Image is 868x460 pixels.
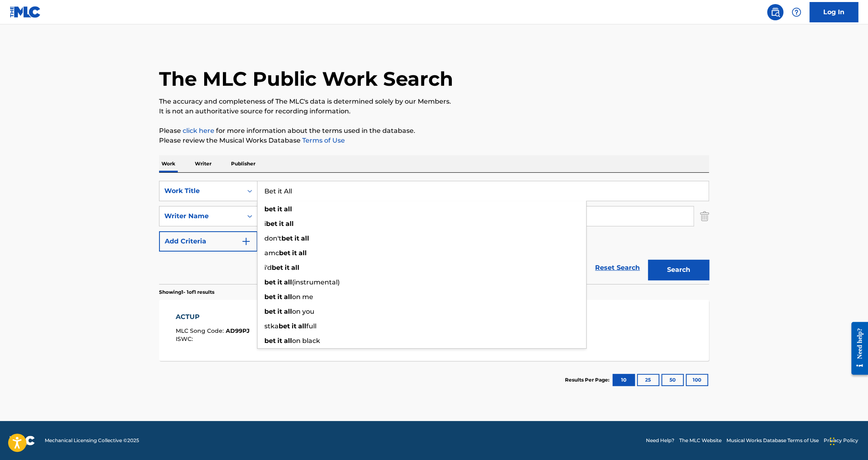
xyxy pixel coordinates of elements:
[661,374,684,386] button: 50
[306,322,316,330] span: full
[301,234,309,242] strong: all
[286,220,294,228] strong: all
[159,231,257,252] button: Add Criteria
[264,234,281,242] span: don't
[159,67,453,91] h1: The MLC Public Work Search
[591,259,644,277] a: Reset Search
[292,293,313,301] span: on me
[292,337,320,345] span: on black
[277,337,282,345] strong: it
[264,264,272,271] span: i'd
[792,7,801,17] img: help
[277,278,282,286] strong: it
[565,376,611,384] p: Results Per Page:
[264,308,276,315] strong: bet
[192,155,214,172] p: Writer
[159,106,709,116] p: It is not an authoritative source for recording information.
[679,437,722,444] a: The MLC Website
[613,374,635,386] button: 10
[284,278,292,286] strong: all
[176,327,226,334] span: MLC Song Code :
[298,322,306,330] strong: all
[159,136,709,145] p: Please review the Musical Works Database
[264,322,279,330] span: stka
[824,437,858,444] a: Privacy Policy
[264,220,266,228] span: i
[176,312,250,322] div: ACTUP
[637,374,659,386] button: 25
[277,308,282,315] strong: it
[159,155,178,172] p: Work
[264,293,276,301] strong: bet
[164,186,238,196] div: Work Title
[770,7,780,17] img: search
[788,4,805,20] div: Help
[229,155,258,172] p: Publisher
[164,211,238,221] div: Writer Name
[284,205,292,213] strong: all
[10,6,41,18] img: MLC Logo
[241,237,251,246] img: 9d2ae6d4665cec9f34b9.svg
[294,234,299,242] strong: it
[292,308,314,315] span: on you
[686,374,708,386] button: 100
[279,249,290,257] strong: bet
[159,181,709,284] form: Search Form
[648,260,709,280] button: Search
[10,436,35,445] img: logo
[183,127,214,135] a: click here
[284,308,292,315] strong: all
[277,293,282,301] strong: it
[301,137,345,144] a: Terms of Use
[279,322,290,330] strong: bet
[159,300,709,361] a: ACTUPMLC Song Code:AD99PJISWC:Writers (1)[PERSON_NAME]Recording Artists (19)[PERSON_NAME], [PERSO...
[264,249,279,257] span: amc
[291,264,299,271] strong: all
[726,437,819,444] a: Musical Works Database Terms of Use
[646,437,674,444] a: Need Help?
[845,315,868,381] iframe: Resource Center
[159,126,709,136] p: Please for more information about the terms used in the database.
[284,293,292,301] strong: all
[45,437,139,444] span: Mechanical Licensing Collective © 2025
[285,264,290,271] strong: it
[299,249,307,257] strong: all
[159,97,709,106] p: The accuracy and completeness of The MLC's data is determined solely by our Members.
[767,4,783,20] a: Public Search
[159,289,214,296] p: Showing 1 - 1 of 1 results
[264,337,276,345] strong: bet
[279,220,284,228] strong: it
[292,278,340,286] span: (instrumental)
[272,264,283,271] strong: bet
[284,337,292,345] strong: all
[226,327,250,334] span: AD99PJ
[809,2,858,22] a: Log In
[266,220,277,228] strong: bet
[700,206,709,226] img: Delete Criterion
[264,278,276,286] strong: bet
[292,249,297,257] strong: it
[830,429,835,453] div: Drag
[277,205,282,213] strong: it
[176,335,195,343] span: ISWC :
[827,421,868,460] iframe: Chat Widget
[292,322,297,330] strong: it
[264,205,276,213] strong: bet
[281,234,293,242] strong: bet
